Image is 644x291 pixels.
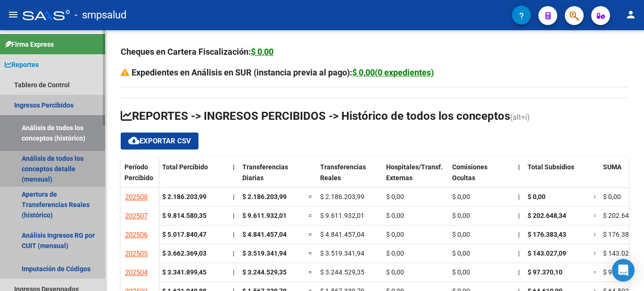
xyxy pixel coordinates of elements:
strong: $ 2.186.203,99 [162,193,206,200]
span: Total Subsidios [528,163,574,171]
button: Exportar CSV [121,133,198,150]
span: = [594,212,597,219]
mat-icon: person [625,9,636,20]
span: $ 9.611.932,01 [242,212,287,219]
span: = [308,212,312,219]
span: $ 4.841.457,04 [242,231,287,238]
span: $ 143.027,09 [528,249,566,257]
span: REPORTES -> INGRESOS PERCIBIDOS -> Histórico de todos los conceptos [121,109,510,123]
span: Transferencias Diarias [242,163,288,182]
span: | [518,212,520,219]
span: Total Percibido [162,163,208,171]
strong: $ 3.662.369,03 [162,249,206,257]
span: $ 2.186.203,99 [320,193,364,200]
datatable-header-cell: Total Percibido [158,157,229,197]
span: = [308,231,312,238]
datatable-header-cell: Comisiones Ocultas [448,157,514,197]
span: = [308,268,312,276]
strong: $ 5.017.840,47 [162,231,206,238]
span: $ 9.611.932,01 [320,212,364,219]
span: | [518,231,520,238]
span: $ 0,00 [386,231,404,238]
span: $ 97.370,10 [603,268,638,276]
span: 202504 [125,268,148,277]
datatable-header-cell: | [229,157,239,197]
datatable-header-cell: Período Percibido [121,157,158,197]
span: $ 0,00 [528,193,545,200]
span: $ 0,00 [386,212,404,219]
span: $ 4.841.457,04 [320,231,364,238]
span: 202506 [125,231,148,239]
span: 202508 [125,193,148,201]
mat-icon: menu [8,9,19,20]
span: $ 0,00 [452,231,470,238]
strong: Expedientes en Análisis en SUR (instancia previa al pago): [132,67,434,77]
span: | [233,193,234,200]
span: = [308,249,312,257]
span: = [594,268,597,276]
span: $ 3.519.341,94 [320,249,364,257]
strong: Cheques en Cartera Fiscalización: [121,47,273,57]
strong: $ 3.341.899,45 [162,268,206,276]
span: $ 202.648,34 [603,212,642,219]
span: | [518,268,520,276]
span: $ 176.383,43 [603,231,642,238]
span: Hospitales/Transf. Externas [386,163,443,182]
span: SUMA [603,163,621,171]
span: (alt+i) [510,113,530,122]
span: | [233,212,234,219]
span: | [518,163,520,171]
span: | [233,268,234,276]
span: $ 2.186.203,99 [242,193,287,200]
span: - smpsalud [74,5,126,25]
span: = [594,249,597,257]
span: $ 0,00 [452,268,470,276]
span: = [308,193,312,200]
span: $ 143.027,09 [603,249,642,257]
span: Transferencias Reales [320,163,366,182]
span: $ 3.519.341,94 [242,249,287,257]
span: $ 0,00 [452,193,470,200]
span: $ 0,00 [386,193,404,200]
span: $ 0,00 [386,268,404,276]
mat-icon: cloud_download [128,135,140,146]
span: | [233,163,235,171]
span: | [518,249,520,257]
span: Firma Express [5,39,54,50]
span: $ 0,00 [386,249,404,257]
span: $ 0,00 [603,193,621,200]
span: $ 3.244.529,35 [242,268,287,276]
div: Open Intercom Messenger [612,259,635,282]
div: $ 0,00 [251,45,273,58]
span: $ 202.648,34 [528,212,566,219]
span: 202505 [125,249,148,258]
span: $ 0,00 [452,212,470,219]
span: | [233,249,234,257]
datatable-header-cell: Hospitales/Transf. Externas [382,157,448,197]
datatable-header-cell: Total Subsidios [524,157,590,197]
datatable-header-cell: | [514,157,524,197]
span: $ 3.244.529,35 [320,268,364,276]
span: Exportar CSV [128,137,191,145]
span: $ 0,00 [452,249,470,257]
span: = [594,231,597,238]
datatable-header-cell: Transferencias Diarias [239,157,305,197]
span: = [594,193,597,200]
strong: $ 9.814.580,35 [162,212,206,219]
span: $ 176.383,43 [528,231,566,238]
span: 202507 [125,212,148,220]
span: | [233,231,234,238]
span: Comisiones Ocultas [452,163,487,182]
datatable-header-cell: Transferencias Reales [316,157,382,197]
span: | [518,193,520,200]
div: $ 0,00(0 expedientes) [352,66,434,79]
span: $ 97.370,10 [528,268,562,276]
span: Reportes [5,59,39,70]
span: Período Percibido [124,163,153,182]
